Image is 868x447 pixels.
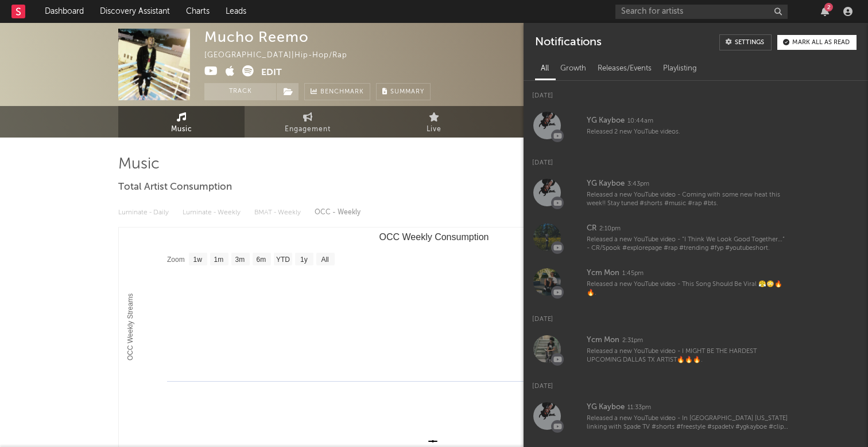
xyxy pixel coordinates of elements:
[627,117,653,126] div: 10:44am
[204,49,361,62] div: [GEOGRAPHIC_DATA] | Hip-Hop/Rap
[824,3,833,11] div: 2
[118,181,232,194] span: Total Artist Consumption
[657,59,703,79] div: Playlisting
[535,34,601,50] div: Notifications
[777,35,857,50] button: Mark all as read
[587,177,625,191] div: YG Kayboe
[592,59,657,79] div: Releases/Events
[821,7,829,16] button: 2
[622,336,643,345] div: 2:31pm
[300,256,308,264] text: 1y
[376,83,431,100] button: Summary
[587,222,596,236] div: CR
[524,394,868,438] a: YG Kayboe11:33pmReleased a new YouTube video - In [GEOGRAPHIC_DATA] [US_STATE] linking with Spade...
[587,266,619,280] div: Ycm Mon
[587,128,789,136] div: Released 2 new YouTube videos.
[235,256,245,264] text: 3m
[735,40,764,46] div: Settings
[261,65,282,80] button: Edit
[555,59,592,79] div: Growth
[379,232,489,242] text: OCC Weekly Consumption
[126,293,134,360] text: OCC Weekly Streams
[524,304,868,327] div: [DATE]
[587,401,625,414] div: YG Kayboe
[627,403,651,412] div: 11:33pm
[792,40,850,46] div: Mark all as read
[320,85,364,99] span: Benchmark
[171,123,192,136] span: Music
[285,123,331,136] span: Engagement
[615,5,788,19] input: Search for artists
[497,106,623,138] a: Audience
[214,256,224,264] text: 1m
[524,103,868,148] a: YG Kayboe10:44amReleased 2 new YouTube videos.
[587,236,789,253] div: Released a new YouTube video - “I Think We Look Good Together…” - CR/Spook #explorepage #rap #tre...
[524,148,868,170] div: [DATE]
[371,106,497,138] a: Live
[587,347,789,365] div: Released a new YouTube video - I MIGHT BE THE HARDEST UPCOMING DALLAS TX ARTIST🔥🔥🔥.
[276,256,290,264] text: YTD
[599,225,621,233] div: 2:10pm
[587,114,625,128] div: YG Kayboe
[524,260,868,304] a: Ycm Mon1:45pmReleased a new YouTube video - This Song Should Be Viral 😤😳🔥🔥.
[524,327,868,371] a: Ycm Mon2:31pmReleased a new YouTube video - I MIGHT BE THE HARDEST UPCOMING DALLAS TX ARTIST🔥🔥🔥.
[193,256,203,264] text: 1w
[587,334,619,347] div: Ycm Mon
[118,106,245,138] a: Music
[587,414,789,432] div: Released a new YouTube video - In [GEOGRAPHIC_DATA] [US_STATE] linking with Spade TV #shorts #fre...
[304,83,370,100] a: Benchmark
[321,256,328,264] text: All
[427,123,441,136] span: Live
[204,83,276,100] button: Track
[587,191,789,209] div: Released a new YouTube video - Coming with some new heat this week!! Stay tuned #shorts #music #r...
[719,34,772,50] a: Settings
[587,280,789,298] div: Released a new YouTube video - This Song Should Be Viral 😤😳🔥🔥.
[524,81,868,103] div: [DATE]
[524,215,868,260] a: CR2:10pmReleased a new YouTube video - “I Think We Look Good Together…” - CR/Spook #explorepage #...
[535,59,555,79] div: All
[257,256,266,264] text: 6m
[245,106,371,138] a: Engagement
[622,269,644,278] div: 1:45pm
[627,180,649,189] div: 3:43pm
[390,89,424,95] span: Summary
[524,170,868,215] a: YG Kayboe3:43pmReleased a new YouTube video - Coming with some new heat this week!! Stay tuned #s...
[204,29,309,45] div: Mucho Reemo
[524,371,868,394] div: [DATE]
[167,256,185,264] text: Zoom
